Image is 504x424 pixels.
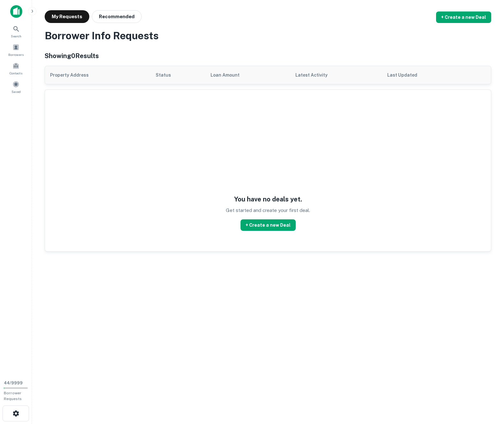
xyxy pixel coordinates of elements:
[2,23,30,40] a: Search
[2,41,30,58] a: Borrowers
[4,381,23,385] span: 44 / 9999
[205,66,290,84] th: Loan Amount
[11,89,21,94] span: Saved
[151,66,206,84] th: Status
[11,34,21,39] span: Search
[290,66,382,84] th: Latest Activity
[10,5,22,18] img: capitalize-icon.png
[2,78,30,95] a: Saved
[472,373,504,404] iframe: Chat Widget
[92,10,142,23] button: Recommended
[226,207,310,214] p: Get started and create your first deal.
[241,219,296,231] button: + Create a new Deal
[211,71,240,79] div: Loan Amount
[295,71,328,79] div: Latest Activity
[45,66,151,84] th: Property Address
[10,71,22,76] span: Contacts
[45,51,491,61] h5: Showing 0 Results
[436,11,491,23] button: + Create a new Deal
[45,10,89,23] button: My Requests
[2,60,30,77] a: Contacts
[156,71,171,79] div: Status
[4,391,22,401] span: Borrower Requests
[387,71,417,79] div: Last Updated
[50,71,89,79] div: Property Address
[234,194,302,204] h5: You have no deals yet.
[382,66,469,84] th: Last Updated
[45,28,491,43] h3: Borrower Info Requests
[8,52,24,57] span: Borrowers
[45,66,491,84] div: scrollable content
